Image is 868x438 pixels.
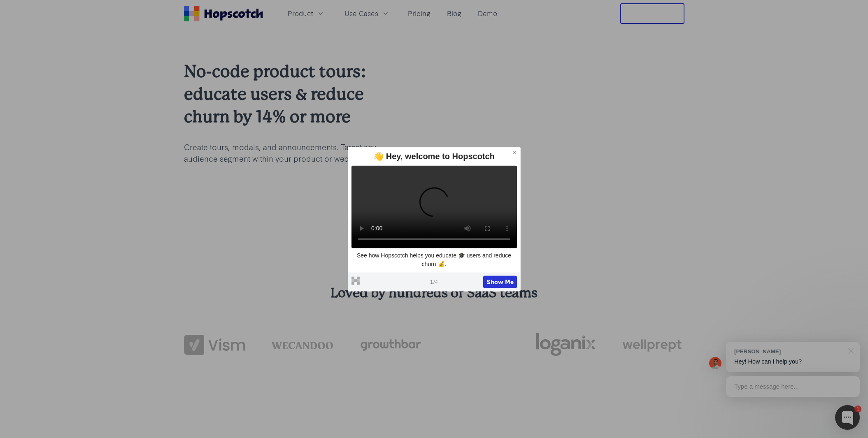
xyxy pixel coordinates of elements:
[184,60,377,128] h2: No-code product tours: educate users & reduce churn by 14% or more
[430,278,438,285] span: 1 / 4
[351,151,517,162] div: 👋 Hey, welcome to Hopscotch
[359,339,421,351] img: growthbar-logo
[709,357,721,369] img: Mark Spera
[344,8,378,19] span: Use Cases
[405,7,434,20] a: Pricing
[475,7,500,20] a: Demo
[184,335,245,355] img: vism logo
[623,336,684,354] img: wellprept logo
[184,141,377,164] p: Create tours, modals, and announcements. Target any audience segment within your product or website.
[483,276,517,288] button: Show Me
[854,406,861,413] div: 1
[272,341,333,349] img: wecandoo-logo
[351,251,517,269] p: See how Hopscotch helps you educate 🎓 users and reduce churn 💰.
[447,337,508,353] img: png-apartment-therapy-house-studio-apartment-home
[288,8,313,19] span: Product
[444,7,465,20] a: Blog
[283,7,330,20] button: Product
[734,357,852,366] p: Hey! How can I help you?
[726,376,860,397] div: Type a message here...
[403,65,684,214] img: hopscotch product tours for saas businesses
[734,348,843,355] div: [PERSON_NAME]
[184,284,684,302] h3: Loved by hundreds of SaaS teams
[535,329,596,361] img: loganix-logo
[340,7,395,20] button: Use Cases
[184,6,263,21] a: Home
[620,3,684,24] button: Free Trial
[184,174,377,209] img: hopscotch g2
